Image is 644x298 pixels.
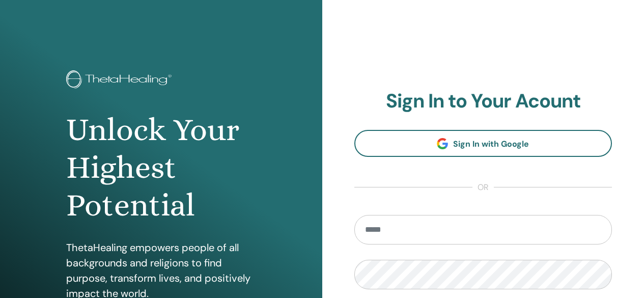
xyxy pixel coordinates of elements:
[472,181,494,194] span: or
[354,130,612,157] a: Sign In with Google
[354,90,612,113] h2: Sign In to Your Acount
[453,139,529,149] span: Sign In with Google
[66,111,256,225] h1: Unlock Your Highest Potential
